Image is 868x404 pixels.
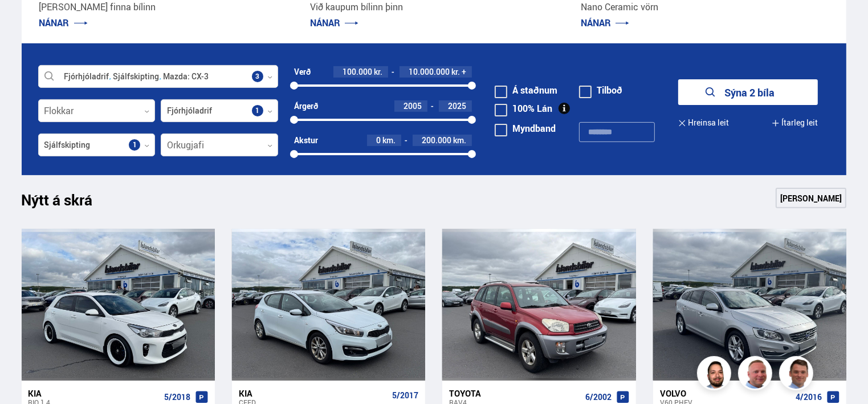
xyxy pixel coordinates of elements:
[310,1,558,14] p: Við kaupum bílinn þinn
[495,86,557,95] label: Á staðnum
[294,67,311,76] div: Verð
[796,393,822,402] span: 4/2016
[495,104,552,113] label: 100% Lán
[422,135,451,146] span: 200.000
[581,1,829,14] p: Nano Ceramic vörn
[310,17,358,29] a: NÁNAR
[449,388,580,398] div: Toyota
[39,1,287,14] p: [PERSON_NAME] finna bílinn
[382,136,396,145] span: km.
[294,102,318,111] div: Árgerð
[699,358,733,392] img: nhp88E3Fdnt1Opn2.png
[581,17,629,29] a: NÁNAR
[772,110,818,136] button: Ítarleg leit
[579,86,622,95] label: Tilboð
[22,191,113,215] h1: Nýtt á skrá
[451,67,460,76] span: kr.
[495,124,556,133] label: Myndband
[448,100,466,111] span: 2025
[585,393,612,402] span: 6/2002
[343,66,372,77] span: 100.000
[740,358,774,392] img: siFngHWaQ9KaOqBr.png
[781,358,815,392] img: FbJEzSuNWCJXmdc-.webp
[239,388,388,398] div: Kia
[9,5,43,39] button: Open LiveChat chat widget
[462,67,466,76] span: +
[39,17,88,29] a: NÁNAR
[294,136,318,145] div: Akstur
[164,393,190,402] span: 5/2018
[678,110,729,136] button: Hreinsa leit
[404,100,422,111] span: 2005
[28,388,160,398] div: Kia
[392,391,418,400] span: 5/2017
[678,79,818,105] button: Sýna 2 bíla
[409,66,450,77] span: 10.000.000
[660,388,791,398] div: Volvo
[453,136,466,145] span: km.
[776,188,846,208] a: [PERSON_NAME]
[374,67,382,76] span: kr.
[376,135,381,146] span: 0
